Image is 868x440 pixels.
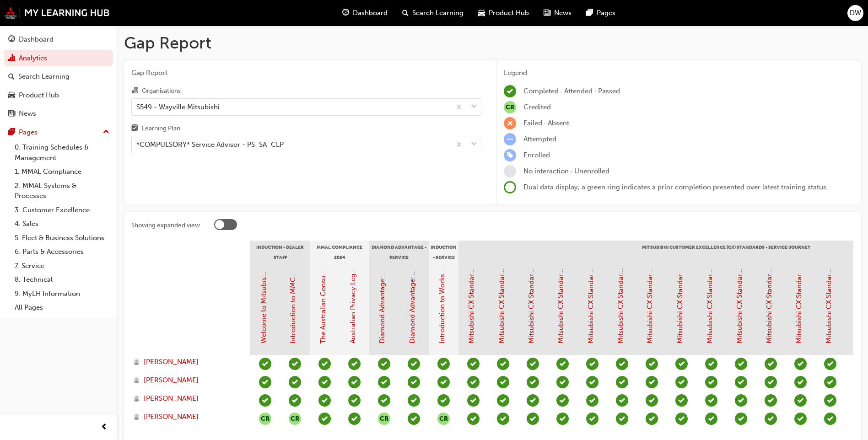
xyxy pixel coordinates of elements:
[824,413,836,425] span: learningRecordVerb_PASS-icon
[4,124,113,141] button: Pages
[378,358,390,370] span: learningRecordVerb_PASS-icon
[523,119,569,127] span: Failed · Absent
[504,133,516,145] span: learningRecordVerb_ATTEMPT-icon
[4,105,113,122] a: News
[497,376,509,388] span: learningRecordVerb_PASS-icon
[289,376,301,388] span: learningRecordVerb_PASS-icon
[705,413,717,425] span: learningRecordVerb_PASS-icon
[131,221,200,230] div: Showing expanded view
[133,393,242,404] a: [PERSON_NAME]
[378,231,387,344] a: Diamond Advantage: Fundamentals
[101,422,108,433] span: prev-icon
[437,394,450,407] span: learningRecordVerb_PASS-icon
[348,376,361,388] span: learningRecordVerb_PASS-icon
[523,103,551,111] span: Credited
[348,413,361,425] span: learningRecordVerb_PASS-icon
[19,90,59,101] div: Product Hub
[19,127,38,138] div: Pages
[735,358,747,370] span: learningRecordVerb_PASS-icon
[103,126,109,138] span: up-icon
[310,241,369,263] div: MMAL Compliance 2024
[408,358,420,370] span: learningRecordVerb_PASS-icon
[646,413,658,425] span: learningRecordVerb_PASS-icon
[586,7,593,19] span: pages-icon
[471,139,477,150] span: down-icon
[735,394,747,407] span: learningRecordVerb_PASS-icon
[705,394,717,407] span: learningRecordVerb_PASS-icon
[4,50,113,67] a: Analytics
[259,413,271,425] span: null-icon
[335,4,395,22] a: guage-iconDashboard
[342,7,349,19] span: guage-icon
[318,376,331,388] span: learningRecordVerb_PASS-icon
[616,394,628,407] span: learningRecordVerb_PASS-icon
[794,413,807,425] span: learningRecordVerb_PASS-icon
[794,358,807,370] span: learningRecordVerb_PASS-icon
[597,8,615,18] span: Pages
[144,375,199,386] span: [PERSON_NAME]
[8,129,15,137] span: pages-icon
[408,376,420,388] span: learningRecordVerb_PASS-icon
[527,358,539,370] span: learningRecordVerb_PASS-icon
[735,376,747,388] span: learningRecordVerb_PASS-icon
[471,101,477,113] span: down-icon
[467,358,480,370] span: learningRecordVerb_PASS-icon
[289,413,301,425] button: null-icon
[646,394,658,407] span: learningRecordVerb_PASS-icon
[616,413,628,425] span: learningRecordVerb_PASS-icon
[554,8,571,18] span: News
[8,73,15,81] span: search-icon
[735,413,747,425] span: learningRecordVerb_PASS-icon
[429,241,458,263] div: Induction - Service Advisor
[11,259,113,273] a: 7. Service
[124,33,861,53] h1: Gap Report
[11,273,113,287] a: 8. Technical
[259,376,271,388] span: learningRecordVerb_COMPLETE-icon
[11,203,113,217] a: 3. Customer Excellence
[412,8,464,18] span: Search Learning
[318,413,331,425] span: learningRecordVerb_PASS-icon
[579,4,623,22] a: pages-iconPages
[318,358,331,370] span: learningRecordVerb_PASS-icon
[131,87,138,95] span: organisation-icon
[765,394,777,407] span: learningRecordVerb_PASS-icon
[378,376,390,388] span: learningRecordVerb_PASS-icon
[437,376,450,388] span: learningRecordVerb_PASS-icon
[250,241,310,263] div: Induction - Dealer Staff
[144,393,199,404] span: [PERSON_NAME]
[136,140,284,150] div: *COMPULSORY* Service Advisor - PS_SA_CLP
[19,108,36,119] div: News
[136,102,220,112] div: S549 - Wayville Mitsubishi
[586,413,598,425] span: learningRecordVerb_PASS-icon
[523,151,550,159] span: Enrolled
[504,68,853,78] div: Legend
[18,71,70,82] div: Search Learning
[318,394,331,407] span: learningRecordVerb_PASS-icon
[847,5,863,21] button: DW
[11,217,113,231] a: 4. Sales
[289,358,301,370] span: learningRecordVerb_PASS-icon
[8,91,15,100] span: car-icon
[489,8,529,18] span: Product Hub
[544,7,550,19] span: news-icon
[504,165,516,177] span: learningRecordVerb_NONE-icon
[437,358,450,370] span: learningRecordVerb_PASS-icon
[437,413,450,425] span: null-icon
[11,245,113,259] a: 6. Parts & Accessories
[133,375,242,386] a: [PERSON_NAME]
[467,376,480,388] span: learningRecordVerb_PASS-icon
[142,124,180,133] div: Learning Plan
[348,358,361,370] span: learningRecordVerb_PASS-icon
[523,87,620,95] span: Completed · Attended · Passed
[8,54,15,63] span: chart-icon
[5,7,110,19] a: mmal
[527,413,539,425] span: learningRecordVerb_PASS-icon
[497,413,509,425] span: learningRecordVerb_PASS-icon
[4,29,113,124] button: DashboardAnalyticsSearch LearningProduct HubNews
[675,376,688,388] span: learningRecordVerb_PASS-icon
[353,8,388,18] span: Dashboard
[408,413,420,425] span: learningRecordVerb_PASS-icon
[586,376,598,388] span: learningRecordVerb_PASS-icon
